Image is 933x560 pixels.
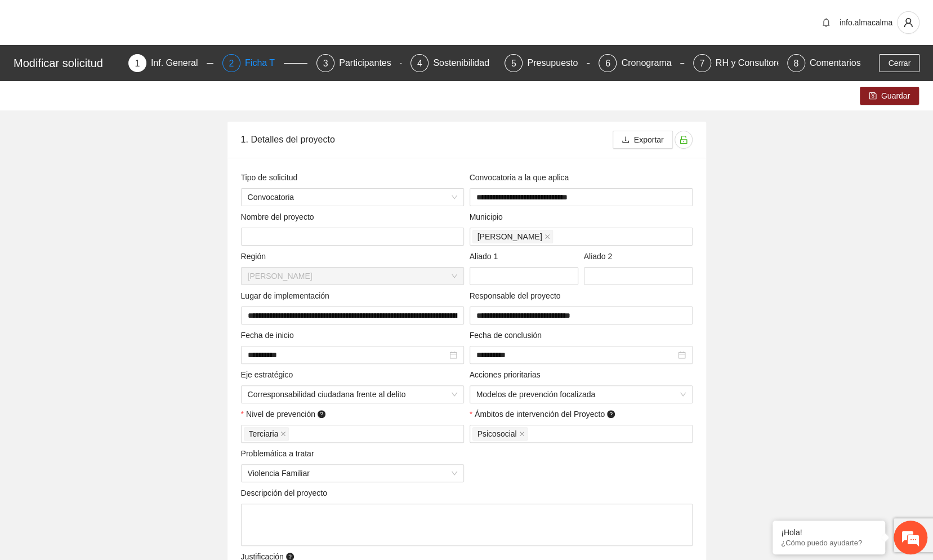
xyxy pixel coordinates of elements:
[621,54,680,72] div: Cronograma
[470,368,545,381] span: Acciones prioritarias
[781,528,877,537] div: ¡Hola!
[248,386,457,403] span: Corresponsabilidad ciudadana frente al delito
[793,59,798,68] span: 8
[241,250,270,263] span: Región
[817,14,835,32] button: bell
[693,54,778,72] div: 7RH y Consultores
[241,211,319,223] span: Nombre del proyecto
[860,87,919,105] button: saveGuardar
[280,431,286,437] span: close
[605,59,610,68] span: 6
[881,90,910,102] span: Guardar
[241,329,298,341] span: Fecha de inicio
[472,427,528,441] span: Psicosocial
[128,54,213,72] div: 1Inf. General
[470,211,507,223] span: Municipio
[135,59,140,68] span: 1
[787,54,861,72] div: 8Comentarios
[470,290,565,302] span: Responsable del proyecto
[613,131,673,149] button: downloadExportar
[59,57,189,72] div: Chatee con nosotros ahora
[339,54,400,72] div: Participantes
[470,171,573,184] span: Convocatoria a la que aplica
[622,136,630,145] span: download
[470,329,546,341] span: Fecha de conclusión
[511,59,516,68] span: 5
[477,230,542,243] span: [PERSON_NAME]
[897,11,919,34] button: user
[249,428,279,440] span: Terciaria
[699,59,704,68] span: 7
[607,410,615,418] span: question-circle
[544,234,550,239] span: close
[869,92,877,101] span: save
[505,54,590,72] div: 5Presupuesto
[519,431,525,437] span: close
[599,54,684,72] div: 6Cronograma
[433,54,498,72] div: Sostenibilidad
[151,54,207,72] div: Inf. General
[781,539,877,547] p: ¿Cómo puedo ayudarte?
[241,171,302,184] span: Tipo de solicitud
[840,18,892,27] span: info.almacalma
[898,17,919,28] span: user
[241,487,332,499] span: Descripción del proyecto
[6,308,215,347] textarea: Escriba su mensaje y pulse “Intro”
[716,54,795,72] div: RH y Consultores
[477,428,517,440] span: Psicosocial
[241,123,613,155] div: 1. Detalles del proyecto
[248,189,457,206] span: Convocatoria
[241,368,297,381] span: Eje estratégico
[248,465,457,482] span: Violencia Familiar
[675,131,693,149] button: unlock
[14,54,122,72] div: Modificar solicitud
[246,408,328,420] span: Nivel de prevención
[244,427,289,441] span: Terciaria
[316,54,401,72] div: 3Participantes
[222,54,307,72] div: 2Ficha T
[675,135,692,144] span: unlock
[410,54,495,72] div: 4Sostenibilidad
[584,250,617,263] span: Aliado 2
[475,408,617,420] span: Ámbitos de intervención del Proyecto
[527,54,587,72] div: Presupuesto
[472,230,553,243] span: Cuauhtémoc
[634,134,664,146] span: Exportar
[229,59,234,68] span: 2
[245,54,284,72] div: Ficha T
[248,268,457,285] span: Cuauhtémoc
[818,18,834,27] span: bell
[185,6,212,33] div: Minimizar ventana de chat en vivo
[241,447,319,460] span: Problemática a tratar
[470,250,502,263] span: Aliado 1
[241,290,334,302] span: Lugar de implementación
[323,59,328,68] span: 3
[476,386,686,403] span: Modelos de prevención focalizada
[318,410,325,418] span: question-circle
[888,57,910,69] span: Cerrar
[417,59,422,68] span: 4
[65,150,155,264] span: Estamos en línea.
[879,54,919,72] button: Cerrar
[810,54,861,72] div: Comentarios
